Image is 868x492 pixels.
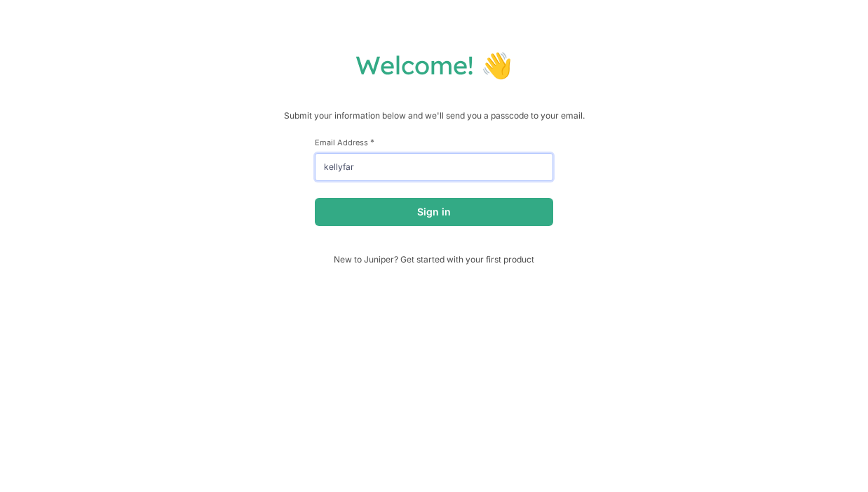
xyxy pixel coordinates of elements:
p: Submit your information below and we'll send you a passcode to your email. [14,109,854,123]
span: This field is required. [370,137,374,147]
h1: Welcome! 👋 [14,49,854,81]
button: Sign in [315,198,553,226]
input: email@example.com [315,153,553,181]
span: New to Juniper? Get started with your first product [315,254,553,265]
label: Email Address [315,137,553,147]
